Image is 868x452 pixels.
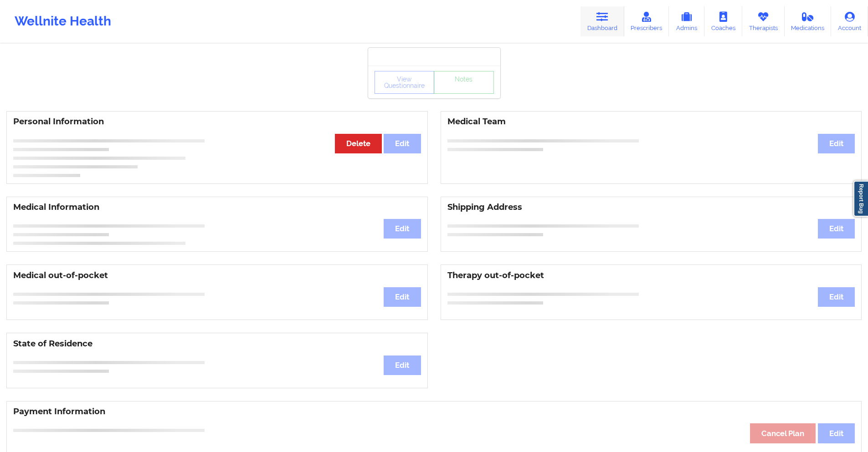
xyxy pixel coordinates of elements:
h3: State of Residence [13,339,421,349]
a: Prescribers [624,6,669,36]
a: Medications [785,6,832,36]
a: Admins [669,6,704,36]
h3: Shipping Address [447,202,855,213]
a: Therapists [742,6,785,36]
h3: Payment Information [13,406,855,417]
a: Report Bug [853,181,868,217]
a: Dashboard [580,6,624,36]
h3: Therapy out-of-pocket [447,270,855,281]
h3: Personal Information [13,117,421,127]
h3: Medical Information [13,202,421,213]
button: Delete [335,134,382,153]
h3: Medical Team [447,117,855,127]
a: Account [831,6,868,36]
a: Coaches [704,6,742,36]
h3: Medical out-of-pocket [13,270,421,281]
